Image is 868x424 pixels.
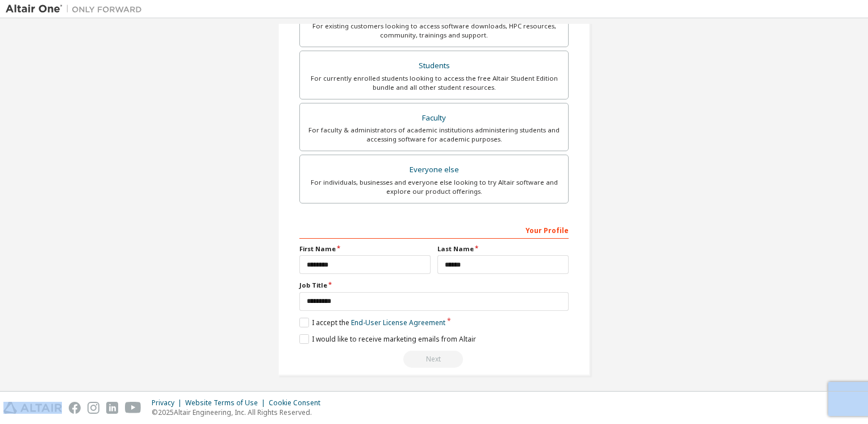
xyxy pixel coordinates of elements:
label: I accept the [299,318,445,327]
img: linkedin.svg [106,402,118,414]
div: Privacy [152,398,185,408]
img: instagram.svg [87,402,99,414]
div: For individuals, businesses and everyone else looking to try Altair software and explore our prod... [307,178,561,196]
img: Altair One [6,3,148,15]
div: Website Terms of Use [185,398,269,408]
p: © 2025 Altair Engineering, Inc. All Rights Reserved. [152,408,327,417]
a: End-User License Agreement [351,318,445,327]
img: altair_logo.svg [3,402,62,414]
div: Faculty [307,110,561,126]
label: First Name [299,244,431,253]
label: Last Name [437,244,569,253]
label: I would like to receive marketing emails from Altair [299,334,476,344]
div: For faculty & administrators of academic institutions administering students and accessing softwa... [307,126,561,144]
label: Job Title [299,281,569,290]
div: For currently enrolled students looking to access the free Altair Student Edition bundle and all ... [307,74,561,92]
div: Students [307,58,561,74]
div: Cookie Consent [269,398,327,408]
div: Everyone else [307,162,561,178]
img: facebook.svg [69,402,81,414]
div: For existing customers looking to access software downloads, HPC resources, community, trainings ... [307,22,561,40]
img: youtube.svg [125,402,141,414]
div: Email already exists [299,351,569,368]
div: Your Profile [299,221,569,239]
